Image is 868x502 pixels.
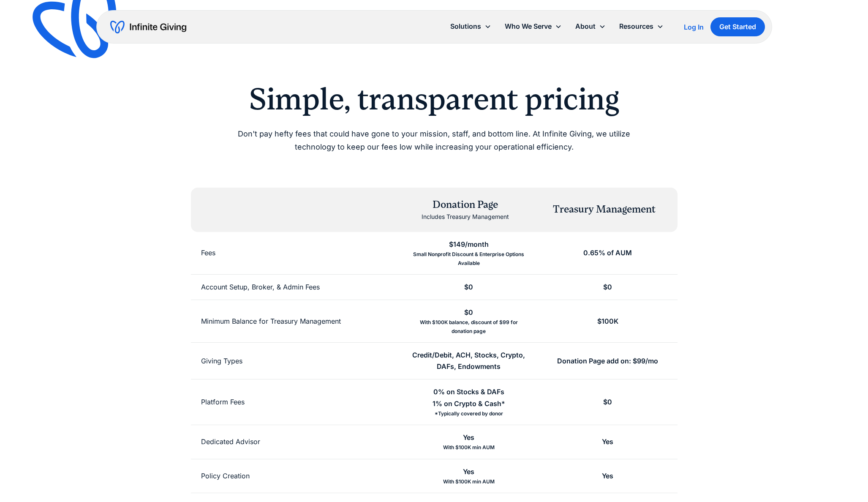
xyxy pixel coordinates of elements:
[201,316,341,327] div: Minimum Balance for Treasury Management
[201,355,242,367] div: Giving Types
[464,307,473,318] div: $0
[435,409,503,418] div: *Typically covered by donor
[612,17,670,35] div: Resources
[575,21,596,32] div: About
[450,21,481,32] div: Solutions
[464,281,473,293] div: $0
[444,17,498,35] div: Solutions
[553,202,656,217] div: Treasury Management
[603,396,612,408] div: $0
[597,316,618,327] div: $100K
[710,17,765,36] a: Get Started
[443,443,495,452] div: With $100K min AUM
[602,436,613,447] div: Yes
[409,318,528,336] div: With $100K balance, discount of $99 for donation page
[684,24,704,30] div: Log In
[218,81,650,117] h2: Simple, transparent pricing
[463,432,474,443] div: Yes
[201,436,260,447] div: Dedicated Advisor
[463,466,474,477] div: Yes
[569,17,612,35] div: About
[409,349,528,372] div: Credit/Debit, ACH, Stocks, Crypto, DAFs, Endowments
[201,470,250,482] div: Policy Creation
[422,212,509,222] div: Includes Treasury Management
[619,21,653,32] div: Resources
[684,22,704,32] a: Log In
[443,477,495,486] div: With $100K min AUM
[433,386,505,409] div: 0% on Stocks & DAFs 1% on Crypto & Cash*
[603,281,612,293] div: $0
[201,281,320,293] div: Account Setup, Broker, & Admin Fees
[218,128,650,153] p: Don't pay hefty fees that could have gone to your mission, staff, and bottom line. At Infinite Gi...
[505,21,552,32] div: Who We Serve
[201,247,215,259] div: Fees
[409,250,528,267] div: Small Nonprofit Discount & Enterprise Options Available
[449,239,489,250] div: $149/month
[583,247,632,259] div: 0.65% of AUM
[201,396,245,408] div: Platform Fees
[498,17,569,35] div: Who We Serve
[557,355,658,367] div: Donation Page add on: $99/mo
[110,20,186,34] a: home
[422,198,509,212] div: Donation Page
[602,470,613,482] div: Yes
